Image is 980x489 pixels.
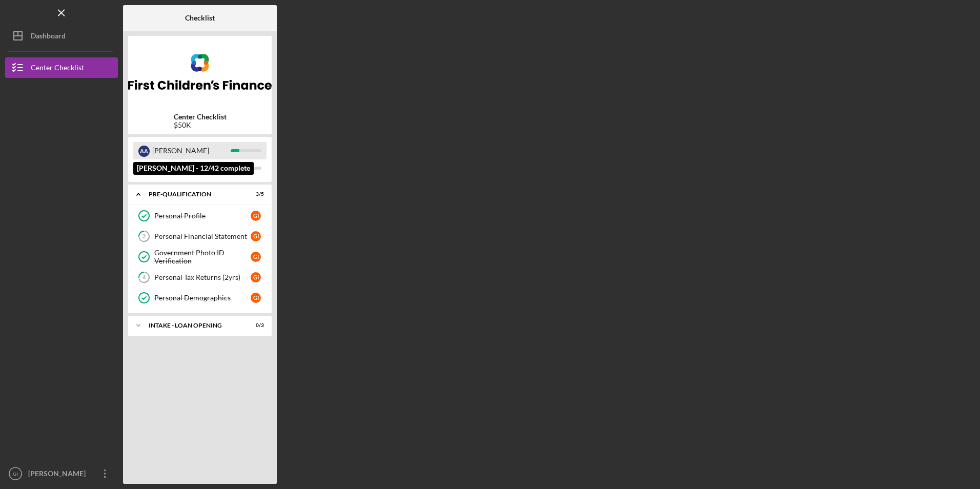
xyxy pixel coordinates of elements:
[154,294,251,302] div: Personal Demographics
[5,57,118,78] button: Center Checklist
[154,249,251,265] div: Government Photo ID Verification
[251,211,261,221] div: G I
[149,322,238,329] div: INTAKE - LOAN OPENING
[154,212,251,220] div: Personal Profile
[185,14,215,22] b: Checklist
[138,146,150,157] div: A A
[251,272,261,282] div: G I
[133,226,267,247] a: 2Personal Financial StatementGI
[174,121,227,129] div: $50K
[133,267,267,288] a: 4Personal Tax Returns (2yrs)GI
[133,247,267,267] a: Government Photo ID VerificationGI
[246,191,264,197] div: 3 / 5
[138,163,150,174] div: G I
[31,57,84,80] div: Center Checklist
[174,113,227,121] b: Center Checklist
[251,252,261,262] div: G I
[5,26,118,46] button: Dashboard
[251,231,261,241] div: G I
[251,293,261,303] div: G I
[154,232,251,240] div: Personal Financial Statement
[13,471,18,477] text: GI
[26,463,92,486] div: [PERSON_NAME]
[128,41,272,103] img: Product logo
[5,463,118,484] button: GI[PERSON_NAME]
[246,322,264,329] div: 0 / 3
[152,142,231,159] div: [PERSON_NAME]
[133,206,267,226] a: Personal ProfileGI
[31,26,66,49] div: Dashboard
[154,273,251,281] div: Personal Tax Returns (2yrs)
[142,274,146,281] tspan: 4
[142,233,146,240] tspan: 2
[149,191,238,197] div: Pre-Qualification
[133,288,267,308] a: Personal DemographicsGI
[152,159,231,177] div: You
